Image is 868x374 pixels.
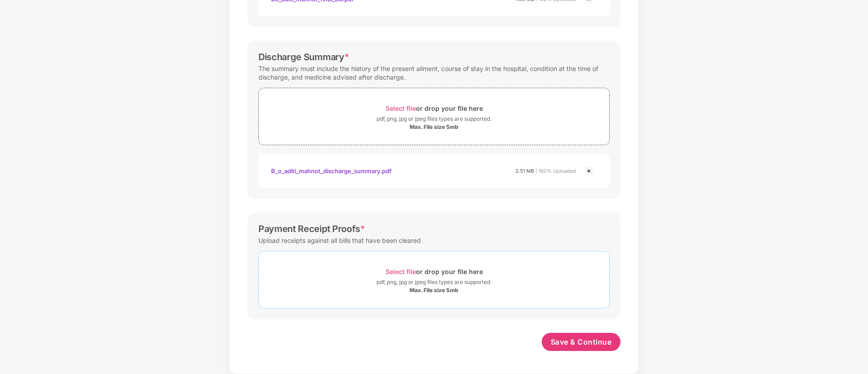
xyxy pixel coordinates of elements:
[386,265,483,278] div: or drop your file here
[377,114,491,123] div: pdf, png, jpg or jpeg files types are supported.
[583,166,594,176] img: svg+xml;base64,PHN2ZyBpZD0iQ3Jvc3MtMjR4MjQiIHhtbG5zPSJodHRwOi8vd3d3LnczLm9yZy8yMDAwL3N2ZyIgd2lkdG...
[259,258,609,301] span: Select fileor drop your file herepdf, png, jpg or jpeg files types are supported.Max. File size 5mb
[386,102,483,114] div: or drop your file here
[542,333,621,351] button: Save & Continue
[551,337,612,347] span: Save & Continue
[386,268,416,275] span: Select file
[258,234,421,246] div: Upload receipts against all bills that have been cleared
[410,123,458,131] div: Max. File size 5mb
[410,287,458,294] div: Max. File size 5mb
[258,62,610,83] div: The summary must include the history of the present ailment, course of stay in the hospital, cond...
[259,95,609,138] span: Select fileor drop your file herepdf, png, jpg or jpeg files types are supported.Max. File size 5mb
[535,168,576,174] span: | 100% Uploaded
[515,168,534,174] span: 2.51 MB
[258,223,365,234] div: Payment Receipt Proofs
[258,52,349,62] div: Discharge Summary
[377,278,491,287] div: pdf, png, jpg or jpeg files types are supported.
[386,104,416,112] span: Select file
[271,163,391,179] div: B_o_aditi_mahnot_discharge_summary.pdf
